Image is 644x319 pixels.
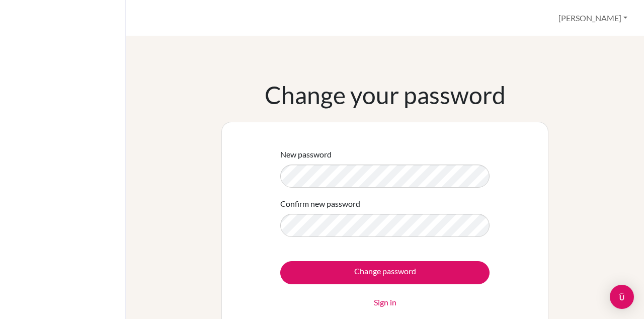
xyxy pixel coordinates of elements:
input: Change password [280,261,490,284]
label: New password [280,148,332,161]
h1: Change your password [265,81,506,110]
div: Open Intercom Messenger [610,285,634,309]
button: [PERSON_NAME] [554,9,632,28]
a: Sign in [374,296,396,308]
label: Confirm new password [280,198,360,210]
